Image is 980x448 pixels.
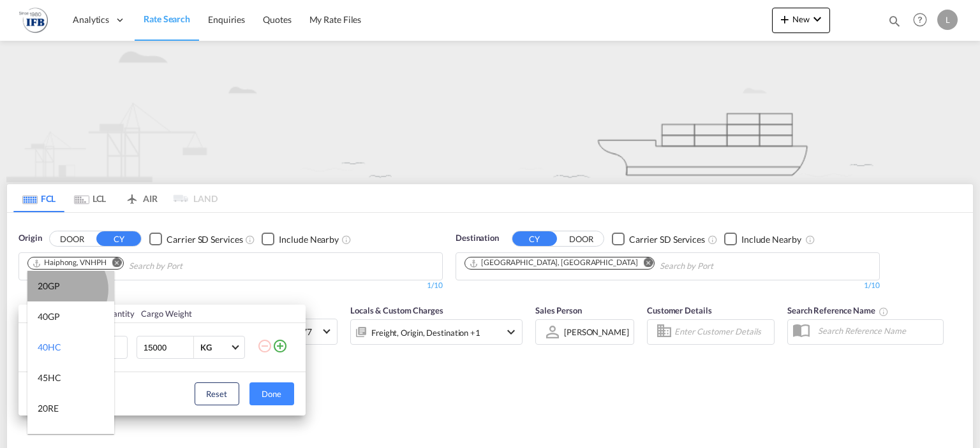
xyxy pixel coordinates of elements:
[38,280,60,293] div: 20GP
[38,372,61,384] div: 45HC
[38,341,61,354] div: 40HC
[38,402,59,415] div: 20RE
[38,433,59,445] div: 40RE
[38,310,60,323] div: 40GP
